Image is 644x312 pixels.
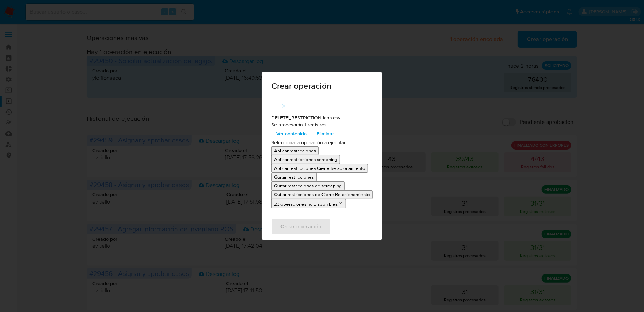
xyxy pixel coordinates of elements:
[271,114,373,121] p: DELETE_RESTRICTION lean.csv
[312,128,339,139] button: Eliminar
[271,146,319,155] button: Aplicar restricciones
[271,155,340,164] button: Aplicar restricciones screening
[271,139,373,146] p: Selecciona la operación a ejecutar
[271,121,373,128] p: Se procesarán 1 registros
[274,182,342,189] p: Quitar restricciones de screening
[271,128,312,139] button: Ver contenido
[271,181,345,190] button: Quitar restricciones de screening
[271,164,368,173] button: Aplicar restricciones Cierre Relacionamiento
[271,173,317,181] button: Quitar restricciones
[276,129,307,139] span: Ver contenido
[274,156,337,163] p: Aplicar restricciones screening
[274,191,370,198] p: Quitar restricciones de Cierre Relacionamiento
[274,174,314,180] p: Quitar restricciones
[271,199,346,208] button: 23 operaciones no disponibles
[274,147,316,154] p: Aplicar restricciones
[317,129,334,139] span: Eliminar
[271,82,373,90] span: Crear operación
[274,165,365,172] p: Aplicar restricciones Cierre Relacionamiento
[271,190,373,199] button: Quitar restricciones de Cierre Relacionamiento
